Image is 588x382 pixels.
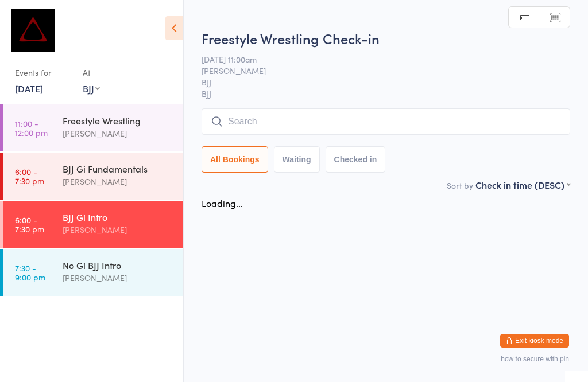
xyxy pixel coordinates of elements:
div: [PERSON_NAME] [63,271,173,284]
div: [PERSON_NAME] [63,175,173,188]
a: 11:00 -12:00 pmFreestyle Wrestling[PERSON_NAME] [3,104,183,151]
h2: Freestyle Wrestling Check-in [202,29,570,48]
div: Freestyle Wrestling [63,114,173,127]
a: 6:00 -7:30 pmBJJ Gi Intro[PERSON_NAME] [3,201,183,248]
time: 7:30 - 9:00 pm [15,263,45,282]
div: BJJ [83,82,100,95]
time: 6:00 - 7:30 pm [15,167,44,185]
label: Sort by [447,180,473,191]
span: BJJ [202,76,552,88]
div: No Gi BJJ Intro [63,259,173,271]
div: [PERSON_NAME] [63,127,173,140]
button: Exit kiosk mode [500,334,569,348]
div: Events for [15,63,71,82]
a: 7:30 -9:00 pmNo Gi BJJ Intro[PERSON_NAME] [3,249,183,296]
input: Search [202,108,570,135]
div: Loading... [202,197,243,209]
button: All Bookings [202,146,268,173]
a: 6:00 -7:30 pmBJJ Gi Fundamentals[PERSON_NAME] [3,153,183,200]
div: At [83,63,100,82]
div: [PERSON_NAME] [63,223,173,236]
span: BJJ [202,88,570,99]
button: Checked in [326,146,386,173]
div: BJJ Gi Intro [63,211,173,223]
a: [DATE] [15,82,43,95]
img: Dominance MMA Thomastown [11,9,55,52]
button: how to secure with pin [501,355,569,363]
span: [PERSON_NAME] [202,65,552,76]
div: BJJ Gi Fundamentals [63,162,173,175]
span: [DATE] 11:00am [202,53,552,65]
time: 11:00 - 12:00 pm [15,119,48,137]
button: Waiting [274,146,320,173]
time: 6:00 - 7:30 pm [15,215,44,233]
div: Check in time (DESC) [475,178,570,191]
